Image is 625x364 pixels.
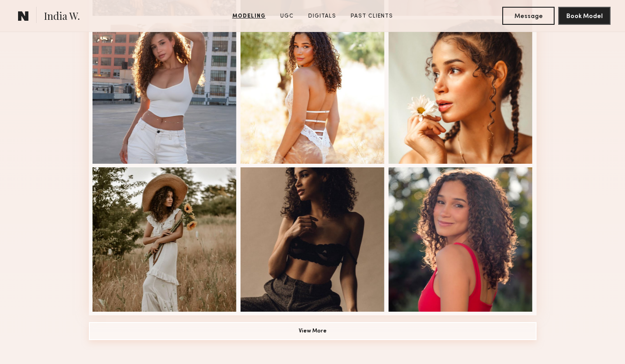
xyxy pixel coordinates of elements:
a: Past Clients [347,12,397,20]
button: Book Model [558,7,611,25]
a: Book Model [558,12,611,19]
a: Digitals [305,12,340,20]
a: Modeling [229,12,269,20]
span: India W. [44,9,80,25]
a: UGC [277,12,297,20]
button: Message [502,7,555,25]
button: View More [89,322,537,340]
